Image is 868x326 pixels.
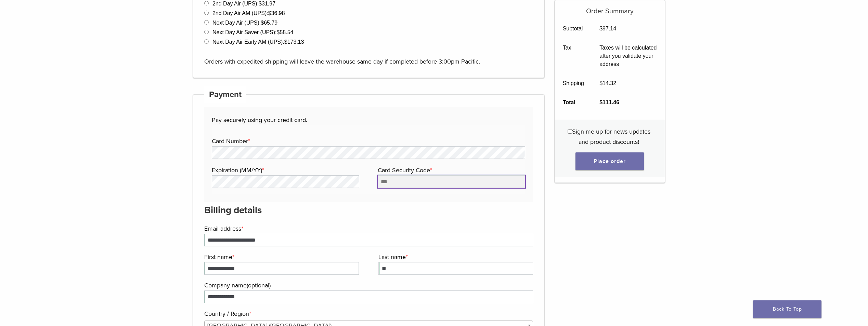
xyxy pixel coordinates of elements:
span: (optional) [247,282,271,289]
span: $ [599,99,603,105]
p: Orders with expedited shipping will leave the warehouse same day if completed before 3:00pm Pacific. [204,46,533,67]
bdi: 111.46 [599,99,619,105]
bdi: 65.79 [261,20,277,26]
th: Subtotal [555,19,592,38]
bdi: 173.13 [284,39,304,45]
fieldset: Payment Info [212,125,525,194]
span: $ [261,20,264,26]
label: 2nd Day Air AM (UPS): [212,10,285,16]
label: Next Day Air Saver (UPS): [212,29,294,35]
label: Card Number [212,136,523,146]
label: Last name [378,252,531,262]
label: Card Security Code [378,165,523,175]
label: Email address [204,223,532,234]
h4: Payment [204,86,247,103]
label: 2nd Day Air (UPS): [212,1,275,6]
bdi: 14.32 [599,80,616,86]
bdi: 58.54 [277,29,294,35]
span: Sign me up for news updates and product discounts! [572,128,650,146]
bdi: 97.14 [599,26,616,31]
bdi: 36.98 [268,10,285,16]
td: Taxes will be calculated after you validate your address [592,38,665,74]
button: Place order [575,152,644,170]
label: Next Day Air Early AM (UPS): [212,39,304,45]
h3: Billing details [204,202,533,218]
h5: Order Summary [555,0,665,15]
label: Next Day Air (UPS): [212,20,277,26]
span: $ [268,10,271,16]
span: $ [259,1,262,6]
label: First name [204,252,357,262]
p: Pay securely using your credit card. [212,115,525,125]
span: $ [284,39,287,45]
th: Total [555,93,592,112]
span: $ [599,26,603,31]
a: Back To Top [753,300,821,318]
input: Sign me up for news updates and product discounts! [568,129,572,134]
bdi: 31.97 [259,1,275,6]
th: Shipping [555,74,592,93]
label: Company name [204,280,532,290]
span: $ [599,80,603,86]
label: Expiration (MM/YY) [212,165,358,175]
th: Tax [555,38,592,74]
label: Country / Region [204,309,532,319]
span: $ [277,29,280,35]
